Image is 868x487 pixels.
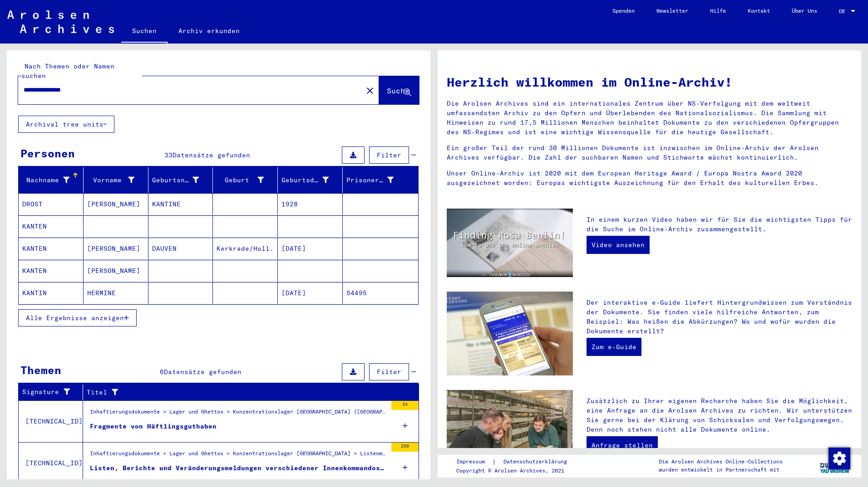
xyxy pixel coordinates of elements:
span: DE [839,8,849,15]
img: Zustimmung ändern [829,448,850,469]
a: Video ansehen [587,236,650,254]
div: Listen, Berichte und Veränderungsmeldungen verschiedener Innenkommandos I [90,463,387,473]
div: Zustimmung ändern [828,447,850,469]
p: Zusätzlich zu Ihrer eigenen Recherche haben Sie die Möglichkeit, eine Anfrage an die Arolsen Arch... [587,396,852,434]
div: | [456,457,578,467]
div: Titel [87,388,396,397]
a: Zum e-Guide [587,338,641,356]
mat-cell: [DATE] [278,282,343,304]
div: Signature [22,387,71,397]
a: Anfrage stellen [587,436,658,454]
mat-cell: KANTEN [19,215,84,237]
mat-header-cell: Geburtsname [148,167,213,193]
mat-header-cell: Vorname [84,167,148,193]
div: Fragmente von Häftlingsguthaben [90,422,217,431]
mat-cell: Kerkrade/Holl. [213,238,278,259]
div: Geburtsdatum [281,173,342,187]
a: Impressum [456,457,492,467]
p: Die Arolsen Archives Online-Collections [659,458,783,466]
mat-header-cell: Geburtsdatum [278,167,343,193]
mat-cell: DROST [19,193,84,215]
span: Datensätze gefunden [173,151,250,159]
div: Nachname [22,175,69,185]
button: Suche [379,76,419,104]
h1: Herzlich willkommen im Online-Archiv! [447,73,852,92]
a: Suchen [121,20,168,44]
p: Copyright © Arolsen Archives, 2021 [456,467,578,475]
p: In einem kurzen Video haben wir für Sie die wichtigsten Tipps für die Suche im Online-Archiv zusa... [587,215,852,234]
p: wurden entwickelt in Partnerschaft mit [659,466,783,474]
mat-cell: KANTEN [19,238,84,259]
span: 33 [164,151,173,159]
img: yv_logo.png [818,454,852,477]
span: Alle Ergebnisse anzeigen [26,314,124,322]
div: Vorname [87,173,148,187]
div: Inhaftierungsdokumente > Lager und Ghettos > Konzentrationslager [GEOGRAPHIC_DATA] ([GEOGRAPHIC_D... [90,408,387,420]
mat-cell: [DATE] [278,238,343,259]
span: Filter [377,368,401,376]
mat-cell: 1928 [278,193,343,215]
a: Datenschutzerklärung [496,457,578,467]
mat-cell: KANTEN [19,260,84,282]
img: video.jpg [447,209,573,277]
mat-header-cell: Geburt‏ [213,167,278,193]
div: Geburt‏ [217,173,277,187]
div: Signature [22,385,83,399]
td: [TECHNICAL_ID] [19,442,83,484]
div: Nachname [22,173,83,187]
div: Inhaftierungsdokumente > Lager und Ghettos > Konzentrationslager [GEOGRAPHIC_DATA] > Listenmateri... [90,449,387,462]
div: 250 [391,443,419,452]
mat-cell: KANTIN [19,282,84,304]
span: Suche [387,86,409,95]
a: Archiv erkunden [168,20,251,42]
td: [TECHNICAL_ID] [19,400,83,442]
span: Datensätze gefunden [164,368,242,376]
div: Geburtsname [152,175,199,185]
button: Filter [369,146,409,164]
mat-header-cell: Prisoner # [343,167,418,193]
img: eguide.jpg [447,292,573,375]
mat-cell: HERMINE [84,282,148,304]
p: Der interaktive e-Guide liefert Hintergrundwissen zum Verständnis der Dokumente. Sie finden viele... [587,298,852,336]
div: Geburtsdatum [281,175,329,185]
mat-header-cell: Nachname [19,167,84,193]
div: Vorname [87,175,134,185]
p: Unser Online-Archiv ist 2020 mit dem European Heritage Award / Europa Nostra Award 2020 ausgezeic... [447,169,852,188]
mat-cell: KANTINE [148,193,213,215]
div: 34 [391,401,419,410]
mat-cell: [PERSON_NAME] [84,193,148,215]
div: Geburtsname [152,173,213,187]
mat-label: Nach Themen oder Namen suchen [21,62,114,80]
div: Prisoner # [346,175,394,185]
mat-cell: [PERSON_NAME] [84,238,148,259]
p: Ein großer Teil der rund 30 Millionen Dokumente ist inzwischen im Online-Archiv der Arolsen Archi... [447,143,852,162]
mat-cell: 54495 [343,282,418,304]
div: Titel [87,385,408,399]
button: Alle Ergebnisse anzeigen [18,309,137,326]
mat-cell: [PERSON_NAME] [84,260,148,282]
div: Geburt‏ [217,175,264,185]
div: Themen [20,362,61,378]
mat-cell: DAUVEN [148,238,213,259]
span: Filter [377,151,401,159]
div: Personen [20,145,75,161]
mat-icon: close [365,85,375,96]
button: Clear [361,81,379,99]
span: 6 [160,368,164,376]
img: inquiries.jpg [447,390,573,474]
img: Arolsen_neg.svg [7,10,114,33]
p: Die Arolsen Archives sind ein internationales Zentrum über NS-Verfolgung mit dem weltweit umfasse... [447,99,852,137]
button: Filter [369,363,409,380]
button: Archival tree units [18,116,114,133]
div: Prisoner # [346,173,407,187]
